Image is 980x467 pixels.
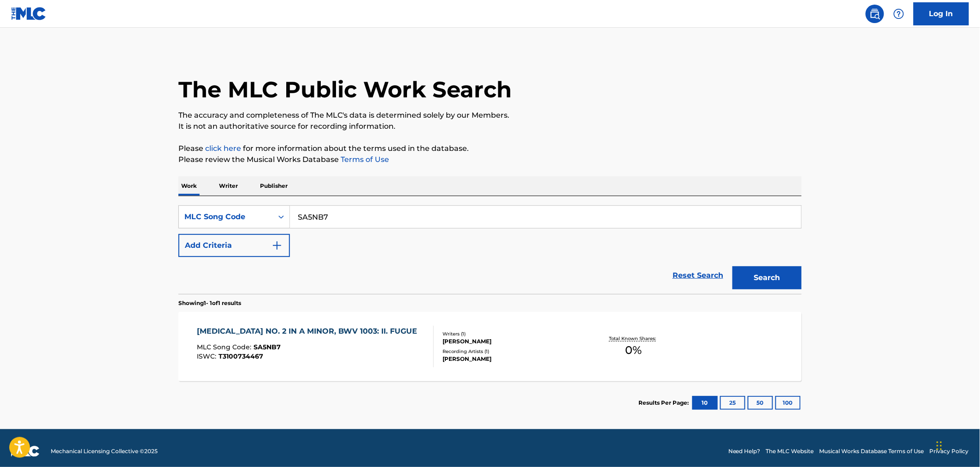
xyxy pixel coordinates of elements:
p: Total Known Shares: [609,335,658,342]
p: Writer [216,176,241,196]
a: The MLC Website [766,447,814,455]
button: Add Criteria [178,234,290,257]
form: Search Form [178,205,802,294]
p: It is not an authoritative source for recording information. [178,121,802,132]
a: Need Help? [728,447,761,455]
div: Help [890,5,908,23]
span: SA5NB7 [254,343,281,351]
a: Reset Search [668,265,728,286]
img: help [893,8,904,19]
button: 25 [720,396,745,410]
h1: The MLC Public Work Search [178,76,512,103]
a: Musical Works Database Terms of Use [820,447,924,455]
a: click here [205,144,241,153]
img: search [869,8,880,19]
div: [PERSON_NAME] [443,337,582,346]
p: Publisher [257,176,290,196]
a: Public Search [866,5,884,23]
button: 50 [748,396,773,410]
div: MLC Song Code [184,211,267,222]
button: Search [732,266,802,289]
a: Terms of Use [339,155,389,164]
img: 9d2ae6d4665cec9f34b9.svg [272,240,283,251]
div: Drag [937,432,942,460]
a: Privacy Policy [930,447,969,455]
div: [PERSON_NAME] [443,355,582,363]
button: 10 [692,396,718,410]
span: ISWC : [197,352,219,360]
iframe: Chat Widget [934,423,980,467]
div: Recording Artists ( 1 ) [443,348,582,355]
p: The accuracy and completeness of The MLC's data is determined solely by our Members. [178,110,802,121]
p: Results Per Page: [638,399,691,407]
p: Please review the Musical Works Database [178,154,802,165]
span: 0 % [626,342,642,359]
a: Log In [914,2,969,25]
a: [MEDICAL_DATA] NO. 2 IN A MINOR, BWV 1003: II. FUGUEMLC Song Code:SA5NB7ISWC:T3100734467Writers (... [178,312,802,381]
img: MLC Logo [11,7,47,20]
p: Please for more information about the terms used in the database. [178,143,802,154]
div: Writers ( 1 ) [443,330,582,337]
p: Showing 1 - 1 of 1 results [178,299,241,307]
span: MLC Song Code : [197,343,254,351]
p: Work [178,176,200,196]
button: 100 [775,396,801,410]
div: [MEDICAL_DATA] NO. 2 IN A MINOR, BWV 1003: II. FUGUE [197,326,422,337]
span: T3100734467 [219,352,264,360]
span: Mechanical Licensing Collective © 2025 [51,447,158,455]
